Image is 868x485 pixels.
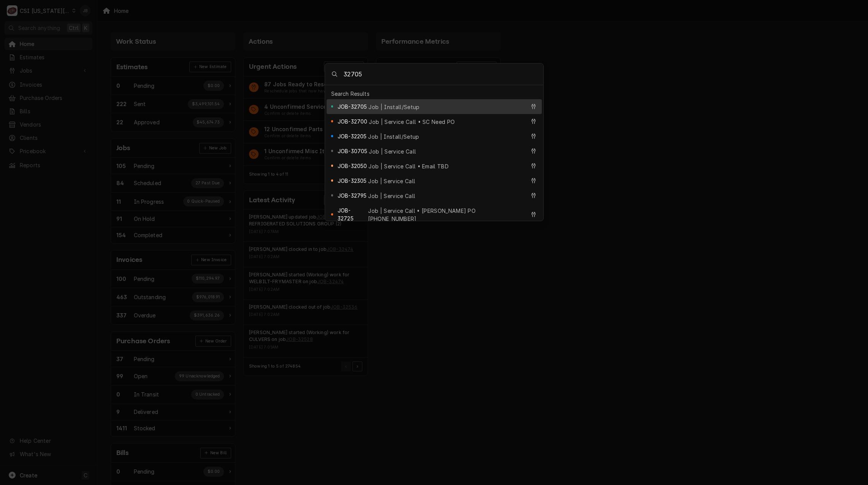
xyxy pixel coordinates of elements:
span: JOB-32705 [338,103,367,111]
span: Job | Service Call • Email TBD [368,162,449,170]
div: Global Command Menu [325,63,544,221]
input: Search anything [343,63,543,85]
span: JOB-32305 [338,177,367,185]
span: Job | Service Call [368,192,415,200]
span: JOB-32700 [338,117,367,125]
span: Job | Service Call [368,177,415,185]
div: Search Results [327,88,542,99]
span: JOB-32795 [338,192,367,200]
span: Job | Service Call [369,147,416,155]
span: Job | Service Call • [PERSON_NAME] PO [PHONE_NUMBER] [368,207,525,223]
span: JOB-32205 [338,132,367,140]
span: Job | Install/Setup [368,133,419,141]
span: Job | Install/Setup [368,103,419,111]
span: JOB-32050 [338,162,367,170]
span: JOB-32725 [338,206,367,222]
span: Job | Service Call • SC Need PO [369,118,455,126]
span: JOB-30705 [338,147,367,155]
